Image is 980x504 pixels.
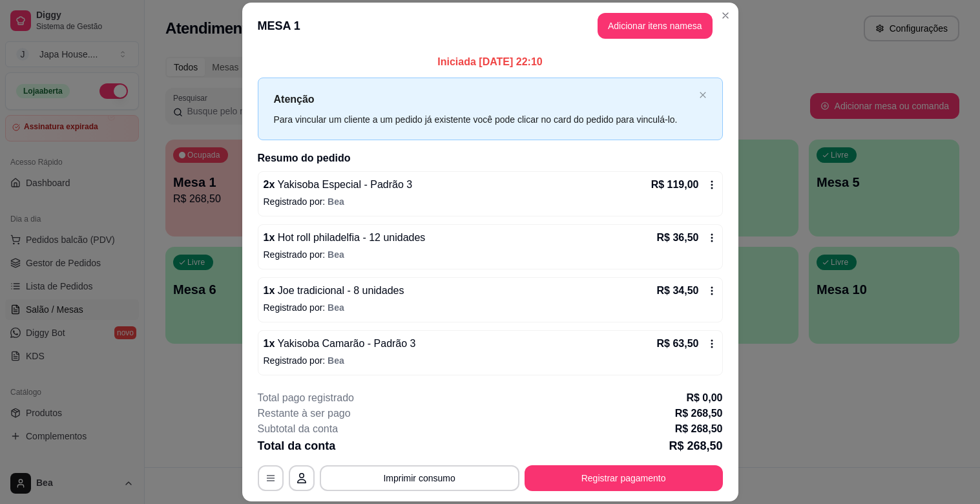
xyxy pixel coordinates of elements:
p: R$ 36,50 [657,230,699,246]
div: Para vincular um cliente a um pedido já existente você pode clicar no card do pedido para vinculá... [274,112,694,127]
p: Iniciada [DATE] 22:10 [258,54,723,70]
span: Yakisoba Especial - Padrão 3 [275,179,412,190]
p: Registrado por: [264,354,717,367]
span: Hot roll philadelfia - 12 unidades [275,232,425,243]
p: R$ 34,50 [657,283,699,299]
h2: Resumo do pedido [258,151,723,166]
span: Joe tradicional - 8 unidades [275,285,404,296]
button: Registrar pagamento [525,465,723,491]
p: Total da conta [258,437,336,455]
p: R$ 268,50 [675,406,723,421]
p: 2 x [264,177,413,193]
p: Registrado por: [264,195,717,208]
p: 1 x [264,283,404,299]
p: R$ 268,50 [669,437,722,455]
p: R$ 0,00 [686,390,722,406]
button: Adicionar itens namesa [598,13,713,39]
button: Imprimir consumo [320,465,519,491]
p: R$ 119,00 [651,177,699,193]
span: Bea [328,355,344,366]
p: Atenção [274,91,694,107]
button: close [699,91,707,100]
span: Bea [328,302,344,313]
span: Bea [328,249,344,260]
p: Registrado por: [264,248,717,261]
span: close [699,91,707,99]
p: Registrado por: [264,301,717,314]
p: 1 x [264,230,426,246]
p: Restante à ser pago [258,406,351,421]
p: R$ 63,50 [657,336,699,352]
header: MESA 1 [242,3,738,49]
span: Yakisoba Camarão - Padrão 3 [275,338,415,349]
button: Close [715,5,736,26]
p: R$ 268,50 [675,421,723,437]
p: Subtotal da conta [258,421,339,437]
span: Bea [328,196,344,207]
p: 1 x [264,336,416,352]
p: Total pago registrado [258,390,354,406]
